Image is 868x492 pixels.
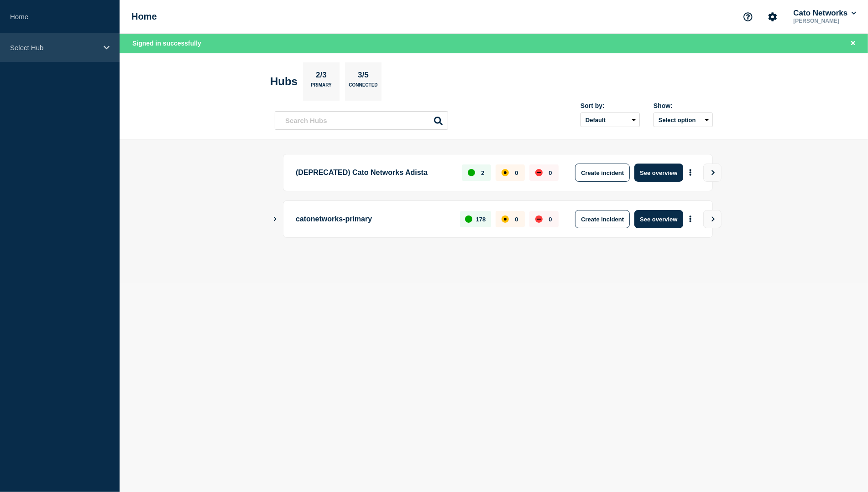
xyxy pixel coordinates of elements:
button: Create incident [575,210,630,228]
p: catonetworks-primary [296,210,450,228]
button: View [703,210,722,228]
div: affected [502,215,509,223]
div: Show: [654,102,713,109]
h1: Home [131,11,157,22]
p: 0 [549,169,552,176]
p: 3/5 [355,71,372,82]
p: 2/3 [313,71,330,82]
p: 0 [515,169,518,176]
button: Cato Networks [791,9,858,18]
p: (DEPRECATED) Cato Networks Adista [296,164,451,182]
div: affected [502,169,509,176]
p: Select Hub [10,44,98,51]
button: Support [738,7,758,26]
p: 0 [515,216,518,223]
button: See overview [634,210,683,228]
select: Sort by [580,113,640,127]
button: Account settings [763,7,782,26]
p: Connected [349,82,377,92]
p: 2 [481,169,484,176]
div: up [465,215,472,223]
p: Primary [311,82,332,92]
button: View [703,164,722,182]
span: Signed in successfully [132,40,201,47]
div: up [468,169,475,176]
input: Search Hubs [275,111,448,130]
button: See overview [634,164,683,182]
p: [PERSON_NAME] [791,18,858,24]
button: Show Connected Hubs [273,216,277,223]
h2: Hubs [270,75,298,88]
div: down [535,215,543,223]
button: More actions [685,164,696,181]
button: Create incident [575,164,630,182]
p: 178 [476,216,486,223]
button: Close banner [847,38,859,49]
div: Sort by: [580,102,640,109]
div: down [535,169,543,176]
p: 0 [549,216,552,223]
button: Select option [654,113,713,127]
button: More actions [685,211,696,228]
